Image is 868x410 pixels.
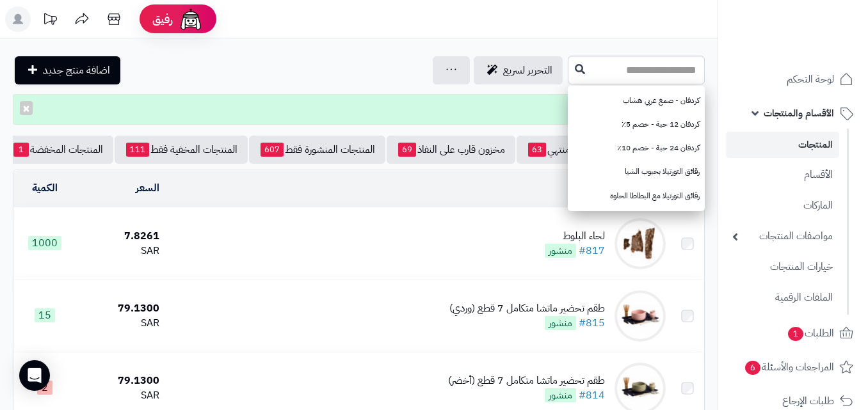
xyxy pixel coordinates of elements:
span: الطلبات [787,324,834,342]
div: طقم تحضير ماتشا متكامل 7 قطع (أخضر) [448,374,605,388]
a: تحديثات المنصة [34,6,66,35]
img: logo-2.png [781,14,856,41]
span: 1 [13,143,29,157]
a: كردفان 24 حبة - خصم 10٪ [568,136,705,160]
span: المراجعات والأسئلة [744,358,834,376]
button: × [20,101,33,115]
span: لوحة التحكم [787,70,834,88]
a: مواصفات المنتجات [726,223,839,250]
a: #815 [579,315,605,331]
a: مخزون قارب على النفاذ69 [387,136,515,164]
a: لوحة التحكم [726,64,860,95]
span: طلبات الإرجاع [782,392,834,410]
div: 7.8261 [81,229,159,244]
a: المراجعات والأسئلة6 [726,352,860,382]
a: المنتجات المخفية فقط111 [115,136,248,164]
span: 1000 [28,236,61,250]
a: التحرير لسريع [474,56,563,84]
span: 111 [126,143,149,157]
span: 63 [528,143,546,157]
div: 79.1300 [81,374,159,388]
a: #814 [579,388,605,403]
span: 2 [37,381,52,395]
a: مخزون منتهي63 [517,136,610,164]
a: خيارات المنتجات [726,253,839,281]
a: رقائق التورتيلا بحبوب الشيا [568,160,705,184]
img: لحاء البلوط [615,218,666,269]
a: كردفان - صمغ عربي هشاب [568,89,705,113]
a: السعر [136,180,159,196]
a: الكمية [32,180,58,196]
a: اضافة منتج جديد [15,56,120,84]
div: طقم تحضير ماتشا متكامل 7 قطع (وردي) [449,301,605,316]
div: 79.1300 [81,301,159,316]
a: الملفات الرقمية [726,284,839,311]
span: الأقسام والمنتجات [764,104,834,122]
div: تم التعديل! [13,94,705,125]
div: Open Intercom Messenger [19,360,50,391]
a: الطلبات1 [726,318,860,349]
span: 15 [35,308,55,322]
a: المنتجات المنشورة فقط607 [249,136,385,164]
span: منشور [545,244,576,258]
span: 69 [398,143,416,157]
a: الأقسام [726,161,839,189]
span: 607 [261,143,284,157]
img: طقم تحضير ماتشا متكامل 7 قطع (وردي) [615,290,666,342]
span: 6 [744,360,761,375]
span: اضافة منتج جديد [43,63,110,78]
span: منشور [545,316,576,330]
div: SAR [81,244,159,258]
span: التحرير لسريع [503,63,552,78]
span: 1 [787,326,804,342]
div: لحاء البلوط [545,229,605,244]
span: منشور [545,388,576,402]
div: SAR [81,316,159,331]
span: رفيق [152,12,173,27]
a: المنتجات المخفضة1 [2,136,113,164]
img: ai-face.png [178,6,204,32]
a: كردفان 12 حبة - خصم 5٪ [568,113,705,136]
a: رقائق التورتيلا مع البطاطا الحلوة [568,184,705,208]
a: #817 [579,243,605,258]
a: الماركات [726,192,839,219]
a: المنتجات [726,132,839,158]
div: SAR [81,388,159,403]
